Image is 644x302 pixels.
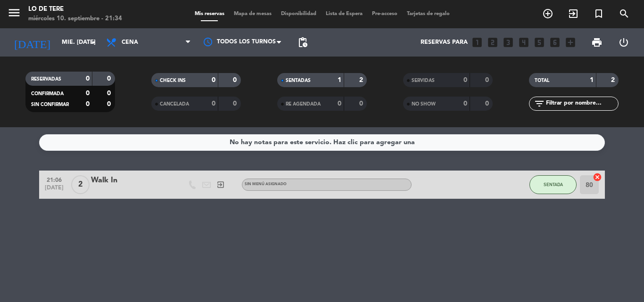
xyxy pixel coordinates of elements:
div: Walk In [91,174,171,187]
span: CHECK INS [160,78,186,83]
strong: 0 [86,101,90,107]
i: filter_list [534,98,545,109]
i: add_circle_outline [542,8,553,19]
strong: 0 [86,75,90,82]
i: exit_to_app [216,180,225,189]
i: turned_in_not [593,8,604,19]
i: arrow_drop_down [88,37,99,48]
strong: 0 [359,100,365,107]
span: RE AGENDADA [286,102,321,106]
i: exit_to_app [568,8,579,19]
div: Lo de Tere [28,5,122,14]
i: menu [7,6,21,20]
strong: 2 [359,77,365,83]
strong: 0 [107,75,113,82]
strong: 0 [86,90,90,97]
span: 2 [71,175,90,194]
i: looks_5 [533,36,545,49]
i: [DATE] [7,32,57,53]
strong: 0 [233,77,239,83]
i: looks_two [487,36,499,49]
i: looks_6 [549,36,561,49]
span: SERVIDAS [412,78,435,83]
strong: 0 [212,77,215,83]
span: Tarjetas de regalo [402,11,454,16]
span: pending_actions [297,37,308,48]
span: RESERVADAS [31,77,61,82]
input: Filtrar por nombre... [545,98,618,109]
i: looks_one [471,36,483,49]
strong: 0 [212,100,215,107]
strong: 2 [611,77,617,83]
strong: 1 [338,77,341,83]
span: Cena [122,39,138,46]
span: Reservas para [421,39,468,46]
span: CANCELADA [160,102,189,106]
strong: 0 [485,100,491,107]
i: looks_3 [502,36,514,49]
strong: 0 [463,100,467,107]
i: looks_4 [518,36,530,49]
strong: 0 [107,90,113,97]
span: SIN CONFIRMAR [31,102,69,107]
span: Lista de Espera [321,11,367,16]
span: 21:06 [42,174,66,185]
div: miércoles 10. septiembre - 21:34 [28,14,122,24]
span: CONFIRMADA [31,91,64,96]
span: SENTADAS [286,78,311,83]
strong: 1 [590,77,594,83]
div: No hay notas para este servicio. Haz clic para agregar una [230,137,415,148]
i: power_settings_new [618,37,629,48]
span: NO SHOW [412,102,436,106]
strong: 0 [463,77,467,83]
span: Mapa de mesas [229,11,276,16]
strong: 0 [107,101,113,107]
span: [DATE] [42,185,66,196]
strong: 0 [485,77,491,83]
strong: 0 [338,100,341,107]
span: Pre-acceso [367,11,402,16]
span: print [591,37,603,48]
i: add_box [564,36,577,49]
div: LOG OUT [610,28,637,57]
i: cancel [593,172,602,182]
i: search [619,8,630,19]
span: SENTADA [544,182,563,187]
span: Disponibilidad [276,11,321,16]
span: Mis reservas [190,11,229,16]
span: Sin menú asignado [245,182,287,186]
span: TOTAL [535,78,549,83]
strong: 0 [233,100,239,107]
